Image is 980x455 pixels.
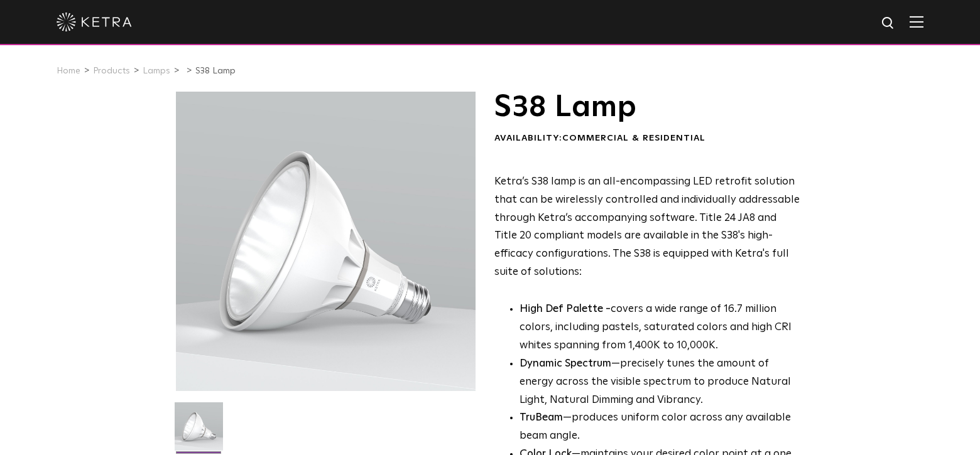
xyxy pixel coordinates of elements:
a: Products [93,67,130,75]
span: Commercial & Residential [562,134,705,142]
li: —produces uniform color across any available beam angle. [520,409,800,446]
img: search icon [881,16,896,31]
div: Availability: [494,132,800,145]
a: Home [57,67,80,75]
a: S38 Lamp [195,67,236,75]
strong: High Def Palette - [520,304,611,314]
a: Lamps [143,67,170,75]
strong: Dynamic Spectrum [520,358,611,369]
p: covers a wide range of 16.7 million colors, including pastels, saturated colors and high CRI whit... [520,301,800,355]
h1: S38 Lamp [494,92,800,123]
li: —precisely tunes the amount of energy across the visible spectrum to produce Natural Light, Natur... [520,355,800,410]
img: Hamburger%20Nav.svg [910,16,923,28]
p: Ketra’s S38 lamp is an all-encompassing LED retrofit solution that can be wirelessly controlled a... [494,173,800,282]
strong: TruBeam [520,412,563,423]
img: ketra-logo-2019-white [57,13,132,31]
